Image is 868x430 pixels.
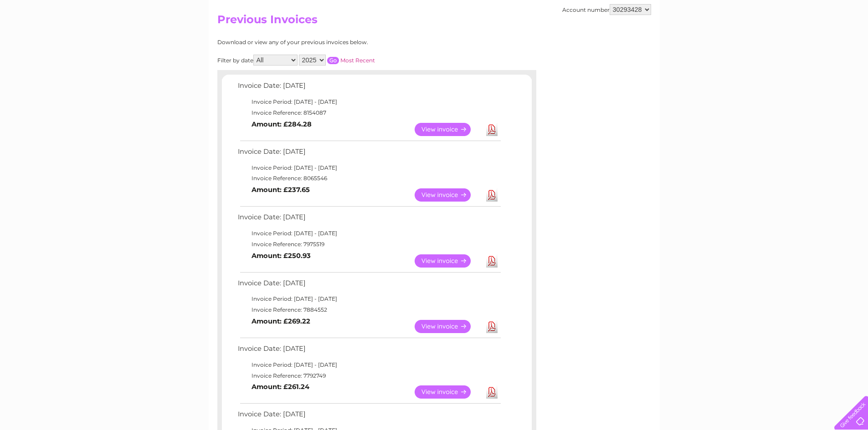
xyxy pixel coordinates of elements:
[486,385,498,399] a: Download
[236,359,502,370] td: Invoice Period: [DATE] - [DATE]
[730,39,750,46] a: Energy
[236,239,502,250] td: Invoice Reference: 7975519
[236,107,502,118] td: Invoice Reference: 8154087
[236,162,502,173] td: Invoice Period: [DATE] - [DATE]
[415,385,482,399] a: View
[236,228,502,239] td: Invoice Period: [DATE] - [DATE]
[756,39,783,46] a: Telecoms
[217,55,457,66] div: Filter by date
[236,211,502,228] td: Invoice Date: [DATE]
[415,320,482,333] a: View
[838,39,859,46] a: Log out
[219,5,650,44] div: Clear Business is a trading name of Verastar Limited (registered in [GEOGRAPHIC_DATA] No. 3667643...
[252,317,310,325] b: Amount: £269.22
[236,96,502,107] td: Invoice Period: [DATE] - [DATE]
[236,293,502,304] td: Invoice Period: [DATE] - [DATE]
[236,304,502,315] td: Invoice Reference: 7884552
[562,4,651,15] div: Account number
[236,370,502,381] td: Invoice Reference: 7792749
[236,408,502,425] td: Invoice Date: [DATE]
[236,80,502,96] td: Invoice Date: [DATE]
[252,383,309,391] b: Amount: £261.24
[217,39,457,46] div: Download or view any of your previous invoices below.
[415,188,482,202] a: View
[415,254,482,268] a: View
[696,5,759,16] a: 0333 014 3131
[486,123,498,136] a: Download
[236,277,502,294] td: Invoice Date: [DATE]
[252,120,312,128] b: Amount: £284.28
[31,24,77,51] img: logo.png
[252,186,310,194] b: Amount: £237.65
[486,254,498,268] a: Download
[236,173,502,184] td: Invoice Reference: 8065546
[236,146,502,162] td: Invoice Date: [DATE]
[236,343,502,359] td: Invoice Date: [DATE]
[807,39,830,46] a: Contact
[708,39,725,46] a: Water
[486,320,498,333] a: Download
[252,252,311,260] b: Amount: £250.93
[789,39,802,46] a: Blog
[486,188,498,202] a: Download
[217,13,651,30] h2: Previous Invoices
[415,123,482,136] a: View
[340,57,375,64] a: Most Recent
